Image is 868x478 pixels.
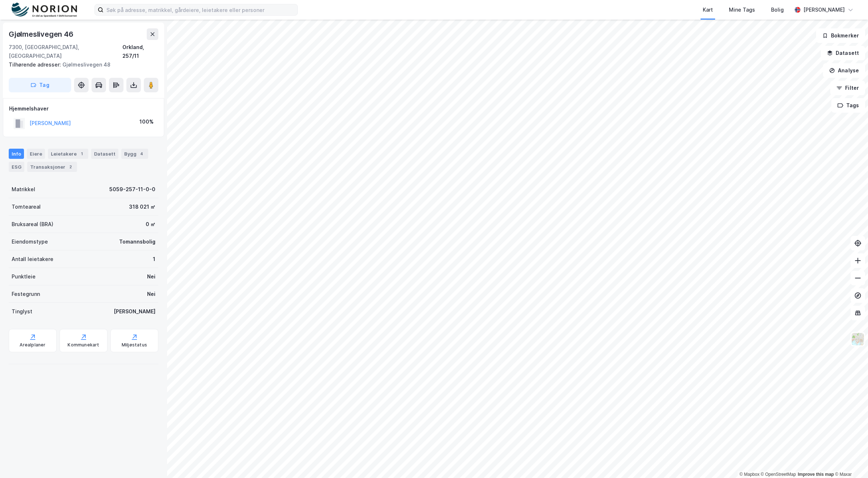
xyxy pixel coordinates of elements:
[68,342,99,348] div: Kommunekart
[12,272,36,281] div: Punktleie
[771,5,784,14] div: Bolig
[12,290,40,298] div: Festegrunn
[109,185,155,194] div: 5059-257-11-0-0
[12,237,48,246] div: Eiendomstype
[729,5,755,14] div: Mine Tags
[831,98,865,113] button: Tags
[114,307,155,316] div: [PERSON_NAME]
[104,4,297,15] input: Søk på adresse, matrikkel, gårdeiere, leietakere eller personer
[147,290,155,298] div: Nei
[27,149,45,159] div: Eiere
[129,202,155,211] div: 318 021 ㎡
[823,63,865,78] button: Analyse
[119,237,155,246] div: Tomannsbolig
[798,472,834,477] a: Improve this map
[139,117,154,126] div: 100%
[851,332,865,346] img: Z
[9,61,62,68] span: Tilhørende adresser:
[9,78,71,92] button: Tag
[12,255,53,264] div: Antall leietakere
[816,28,865,43] button: Bokmerker
[821,46,865,60] button: Datasett
[122,43,158,60] div: Orkland, 257/11
[12,3,77,17] img: norion-logo.80e7a08dc31c2e691866.png
[9,60,153,69] div: Gjølmeslivegen 48
[12,202,41,211] div: Tomteareal
[48,149,88,159] div: Leietakere
[9,149,24,159] div: Info
[27,162,77,172] div: Transaksjoner
[147,272,155,281] div: Nei
[9,162,24,172] div: ESG
[146,220,155,229] div: 0 ㎡
[703,5,713,14] div: Kart
[153,255,155,264] div: 1
[138,150,145,157] div: 4
[20,342,45,348] div: Arealplaner
[12,220,53,229] div: Bruksareal (BRA)
[803,5,845,14] div: [PERSON_NAME]
[9,28,75,40] div: Gjølmeslivegen 46
[832,443,868,478] iframe: Chat Widget
[9,43,122,60] div: 7300, [GEOGRAPHIC_DATA], [GEOGRAPHIC_DATA]
[78,150,85,157] div: 1
[122,342,147,348] div: Miljøstatus
[830,81,865,95] button: Filter
[121,149,148,159] div: Bygg
[67,163,74,170] div: 2
[9,104,158,113] div: Hjemmelshaver
[12,307,32,316] div: Tinglyst
[761,472,796,477] a: OpenStreetMap
[91,149,118,159] div: Datasett
[12,185,35,194] div: Matrikkel
[739,472,759,477] a: Mapbox
[832,443,868,478] div: Kontrollprogram for chat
